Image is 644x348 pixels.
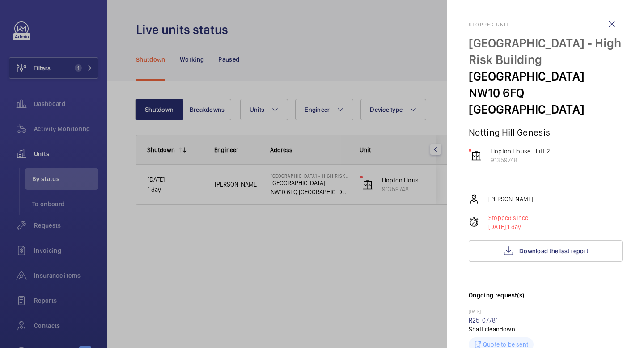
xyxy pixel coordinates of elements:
p: [GEOGRAPHIC_DATA] - High Risk Building [469,35,623,68]
p: 1 day [488,222,528,231]
h3: Ongoing request(s) [469,291,623,309]
p: [DATE] [469,309,623,316]
p: [PERSON_NAME] [488,195,533,204]
h2: Stopped unit [469,21,623,28]
p: [GEOGRAPHIC_DATA] [469,68,623,85]
p: 91359748 [491,156,550,165]
p: Stopped since [488,213,528,222]
p: Notting Hill Genesis [469,127,623,138]
span: Download the last report [519,247,588,255]
p: NW10 6FQ [GEOGRAPHIC_DATA] [469,85,623,118]
img: elevator.svg [471,150,482,161]
a: R25-07781 [469,317,498,324]
p: Shaft cleandown [469,325,623,334]
p: Hopton House - Lift 2 [491,147,550,156]
span: [DATE], [488,223,507,230]
button: Download the last report [469,240,623,262]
